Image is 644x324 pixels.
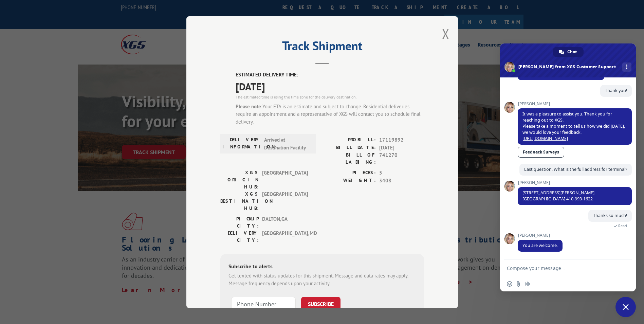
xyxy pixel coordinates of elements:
label: DELIVERY INFORMATION: [222,136,261,151]
div: Your ETA is an estimate and subject to change. Residential deliveries require an appointment and ... [236,103,424,126]
span: 741270 [379,151,424,166]
span: Insert an emoji [507,281,512,287]
span: It was a pleasure to assist you. Thank you for reaching out to XGS. Please take a moment to tell ... [522,111,625,141]
span: Thank you! [605,88,627,93]
a: [URL][DOMAIN_NAME] [522,136,568,141]
span: 5 [379,169,424,177]
span: [GEOGRAPHIC_DATA] , MD [262,230,308,244]
button: Close modal [442,25,449,43]
label: XGS DESTINATION HUB: [220,191,259,212]
div: Close chat [615,297,636,317]
div: Subscribe to alerts [228,262,416,272]
input: Phone Number [231,297,296,311]
span: Read [618,223,627,228]
span: [STREET_ADDRESS][PERSON_NAME] [GEOGRAPHIC_DATA] 410-993-1622 [522,190,594,202]
label: XGS ORIGIN HUB: [220,169,259,191]
span: Thanks so much! [593,213,627,218]
button: SUBSCRIBE [301,297,341,311]
div: Get texted with status updates for this shipment. Message and data rates may apply. Message frequ... [228,272,416,287]
label: PROBILL: [322,136,376,144]
label: BILL OF LADING: [322,151,376,166]
span: 17119892 [379,136,424,144]
label: WEIGHT: [322,177,376,184]
span: [PERSON_NAME] [518,233,563,238]
div: Chat [553,47,584,57]
textarea: Compose your message... [507,265,614,271]
span: [DATE] [379,144,424,151]
span: [DATE] [236,78,424,94]
span: 3408 [379,177,424,184]
label: DELIVERY CITY: [220,230,259,244]
label: PICKUP CITY: [220,215,259,230]
span: [PERSON_NAME] [518,180,632,185]
span: Send a file [516,281,521,287]
span: Audio message [525,281,530,287]
label: BILL DATE: [322,144,376,151]
span: DALTON , GA [262,215,308,230]
div: More channels [622,62,631,72]
span: You are welcome. [522,242,558,248]
div: The estimated time is using the time zone for the delivery destination. [236,94,424,100]
label: ESTIMATED DELIVERY TIME: [236,71,424,79]
h2: Track Shipment [220,41,424,54]
span: Last question. What is the full address for terminal? [524,166,627,172]
span: [PERSON_NAME] [518,102,632,106]
strong: Please note: [236,103,262,109]
span: [GEOGRAPHIC_DATA] [262,191,308,212]
span: Arrived at Destination Facility [264,136,310,151]
a: Feedback Surveys [518,147,564,158]
span: Chat [567,47,577,57]
span: [GEOGRAPHIC_DATA] [262,169,308,191]
label: PIECES: [322,169,376,177]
